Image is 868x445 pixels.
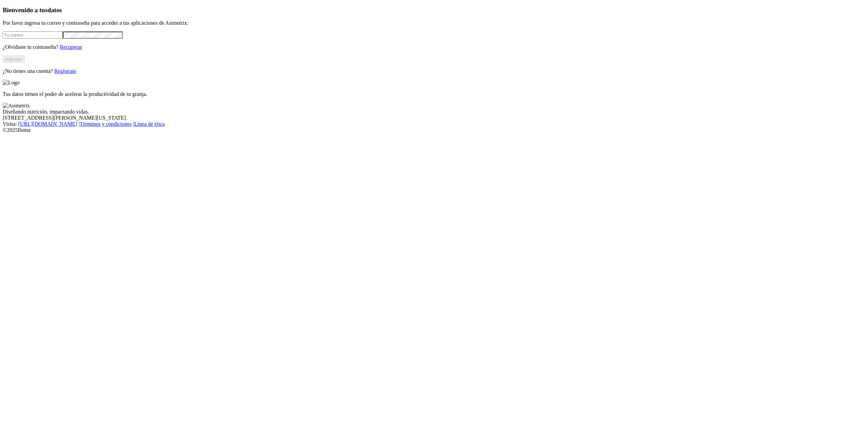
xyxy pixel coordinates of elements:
p: Por favor ingresa tu correo y contraseña para acceder a tus aplicaciones de Asimetrix: [3,20,865,26]
img: Logo [3,80,20,86]
div: © 2025 Iluma [3,127,865,133]
span: datos [47,6,62,14]
p: ¿No tienes una cuenta? [3,68,865,74]
button: Ingresar [3,56,25,63]
div: Diseñando nutrición, impactando vidas. [3,109,865,115]
a: [URL][DOMAIN_NAME] [18,121,77,127]
div: Visita : | | [3,121,865,127]
p: ¿Olvidaste tu contraseña? [3,44,865,50]
div: [STREET_ADDRESS][PERSON_NAME][US_STATE]. [3,115,865,121]
a: Términos y condiciones [80,121,132,127]
a: Línea de ética [134,121,165,127]
a: Regístrate [54,68,76,74]
a: Recuperar [60,44,82,50]
h3: Bienvenido a tus [3,6,865,14]
p: Tus datos tienen el poder de acelerar la productividad de tu granja. [3,91,865,97]
input: Tu correo [3,32,63,39]
img: Asimetrix [3,103,30,109]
